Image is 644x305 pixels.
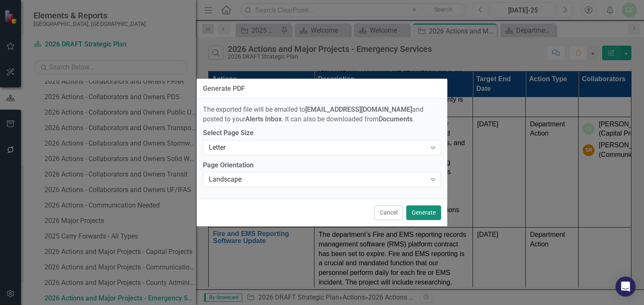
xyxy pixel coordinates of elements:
[203,161,441,170] label: Page Orientation
[203,85,245,92] div: Generate PDF
[203,128,441,138] label: Select Page Size
[374,205,403,220] button: Cancel
[615,277,636,297] div: Open Intercom Messenger
[305,105,412,113] strong: [EMAIL_ADDRESS][DOMAIN_NAME]
[245,115,282,123] strong: Alerts Inbox
[209,143,426,152] div: Letter
[209,175,426,185] div: Landscape
[203,105,423,123] span: The exported file will be emailed to and posted to your . It can also be downloaded from .
[406,205,441,220] button: Generate
[379,115,413,123] strong: Documents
